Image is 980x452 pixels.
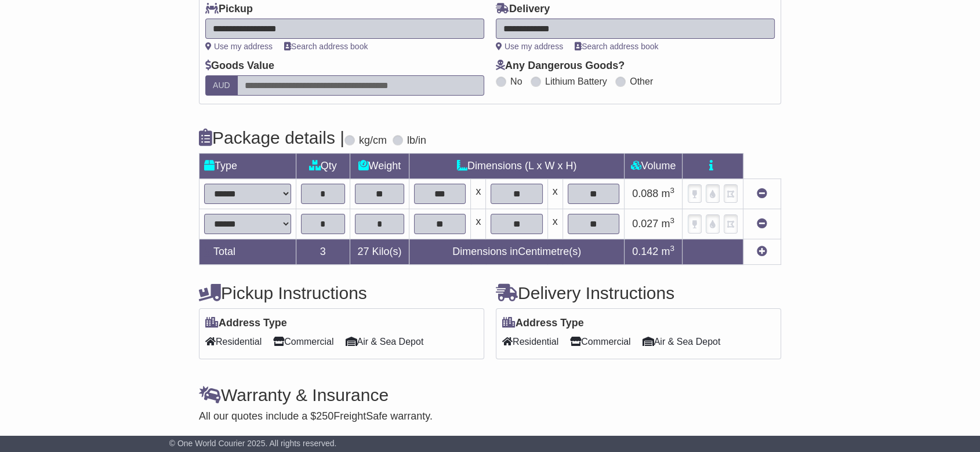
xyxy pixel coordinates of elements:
[350,239,409,265] td: Kilo(s)
[502,333,558,351] span: Residential
[273,333,333,351] span: Commercial
[409,239,625,265] td: Dimensions in Centimetre(s)
[547,179,562,209] td: x
[757,246,767,257] a: Add new item
[205,60,274,72] label: Goods Value
[570,333,630,351] span: Commercial
[199,128,344,147] h4: Package details |
[357,246,369,257] span: 27
[199,239,296,265] td: Total
[757,188,767,199] a: Remove this item
[496,283,781,302] h4: Delivery Instructions
[670,186,674,195] sup: 3
[409,154,625,179] td: Dimensions (L x W x H)
[496,60,625,72] label: Any Dangerous Goods?
[545,76,607,87] label: Lithium Battery
[205,317,287,330] label: Address Type
[670,216,674,225] sup: 3
[661,218,674,229] span: m
[199,154,296,179] td: Type
[575,42,658,51] a: Search address book
[284,42,368,51] a: Search address book
[407,134,426,147] label: lb/in
[471,179,486,209] td: x
[547,209,562,239] td: x
[632,246,658,257] span: 0.142
[496,42,563,51] a: Use my address
[316,410,333,422] span: 250
[205,333,262,351] span: Residential
[350,154,409,179] td: Weight
[296,239,350,265] td: 3
[205,3,253,16] label: Pickup
[661,188,674,199] span: m
[199,410,781,423] div: All our quotes include a $ FreightSafe warranty.
[205,75,238,96] label: AUD
[624,154,682,179] td: Volume
[757,218,767,229] a: Remove this item
[630,76,653,87] label: Other
[632,188,658,199] span: 0.088
[359,134,387,147] label: kg/cm
[346,333,424,351] span: Air & Sea Depot
[471,209,486,239] td: x
[296,154,350,179] td: Qty
[169,439,337,448] span: © One World Courier 2025. All rights reserved.
[502,317,584,330] label: Address Type
[199,385,781,404] h4: Warranty & Insurance
[632,218,658,229] span: 0.027
[496,3,550,16] label: Delivery
[670,244,674,253] sup: 3
[199,283,484,302] h4: Pickup Instructions
[205,42,273,51] a: Use my address
[510,76,522,87] label: No
[661,246,674,257] span: m
[643,333,721,351] span: Air & Sea Depot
